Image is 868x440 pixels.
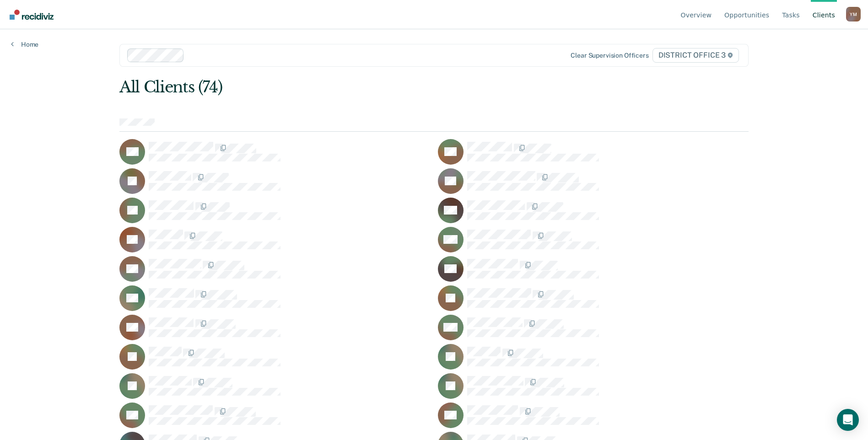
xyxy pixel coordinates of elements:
[846,7,861,21] div: Y M
[11,40,38,48] a: Home
[10,10,54,20] img: Recidiviz
[837,409,859,431] div: Open Intercom Messenger
[119,78,623,97] div: All Clients (74)
[571,52,648,59] div: Clear supervision officers
[652,48,739,63] span: DISTRICT OFFICE 3
[846,7,861,21] button: Profile dropdown button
